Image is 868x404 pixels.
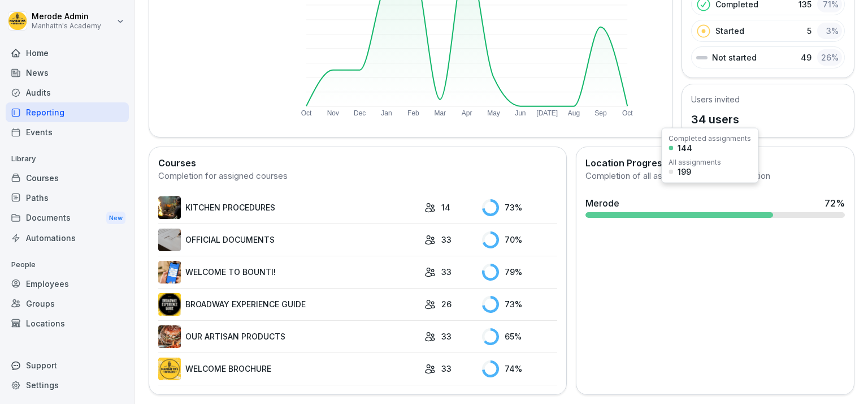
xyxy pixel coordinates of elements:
a: Automations [6,228,129,248]
h2: Courses [158,156,557,170]
a: News [6,63,129,83]
p: 33 [441,330,452,342]
text: Jun [515,109,526,117]
text: Aug [568,109,580,117]
div: 72 % [824,196,845,210]
a: KITCHEN PROCEDURES [158,196,419,219]
div: Merode [585,196,619,210]
p: 49 [801,51,811,63]
a: Paths [6,188,129,208]
p: Not started [712,51,757,63]
h5: Users invited [691,93,740,105]
p: 34 users [691,111,740,128]
div: New [106,212,125,225]
a: WELCOME TO BOUNTI! [158,261,419,283]
a: BROADWAY EXPERIENCE GUIDE [158,293,419,316]
a: Settings [6,375,129,395]
div: All assignments [669,159,721,166]
div: Completion of all assigned courses per location [585,170,845,183]
div: 3 % [817,23,842,39]
a: Groups [6,294,129,313]
div: 73 % [482,296,557,313]
text: Sep [595,109,607,117]
div: 65 % [482,328,557,345]
div: Documents [6,208,129,229]
div: Completion for assigned courses [158,170,557,183]
a: Events [6,122,129,142]
a: WELCOME BROCHURE [158,358,419,380]
div: 74 % [482,360,557,377]
p: Library [6,150,129,168]
a: Home [6,43,129,63]
a: OUR ARTISAN PRODUCTS [158,325,419,348]
text: Nov [327,109,339,117]
p: People [6,256,129,274]
img: o6stutclj8fenf9my2o1qei2.png [158,358,181,380]
p: 26 [441,298,452,310]
p: 33 [441,266,452,278]
a: Courses [6,168,129,188]
p: Manhattn's Academy [32,22,101,30]
div: Completed assignments [669,135,751,142]
text: Oct [301,109,312,117]
div: Support [6,355,129,375]
text: Feb [407,109,419,117]
text: Apr [462,109,472,117]
div: 79 % [482,264,557,281]
h2: Location Progress [585,156,845,170]
div: 26 % [817,49,842,66]
text: Oct [623,109,633,117]
div: 70 % [482,231,557,248]
p: 14 [441,201,450,213]
p: Merode Admin [32,12,101,22]
img: ejac0nauwq8k5t72z492sf9q.png [158,229,181,251]
a: OFFICIAL DOCUMENTS [158,229,419,251]
a: DocumentsNew [6,208,129,229]
text: Jan [381,109,392,117]
text: Mar [435,109,446,117]
p: 5 [807,25,811,37]
img: b6xamxhvf3oim249scwp8rtl.png [158,325,181,348]
a: Locations [6,313,129,333]
img: g13ofhbnvnkja93or8f2wu04.png [158,293,181,316]
div: 199 [678,168,691,176]
p: 33 [441,363,452,375]
img: hm1d8mjyoy3ei8rvq6pjap3c.png [158,261,181,283]
div: 73 % [482,199,557,216]
div: 144 [678,144,692,152]
a: Employees [6,274,129,294]
a: Merode72% [581,192,849,222]
a: Reporting [6,102,129,122]
text: May [488,109,501,117]
text: [DATE] [537,109,558,117]
p: 33 [441,234,452,246]
img: cg5lo66e1g15nr59ub5pszec.png [158,196,181,219]
p: Started [715,25,744,37]
a: Audits [6,83,129,102]
text: Dec [354,109,366,117]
